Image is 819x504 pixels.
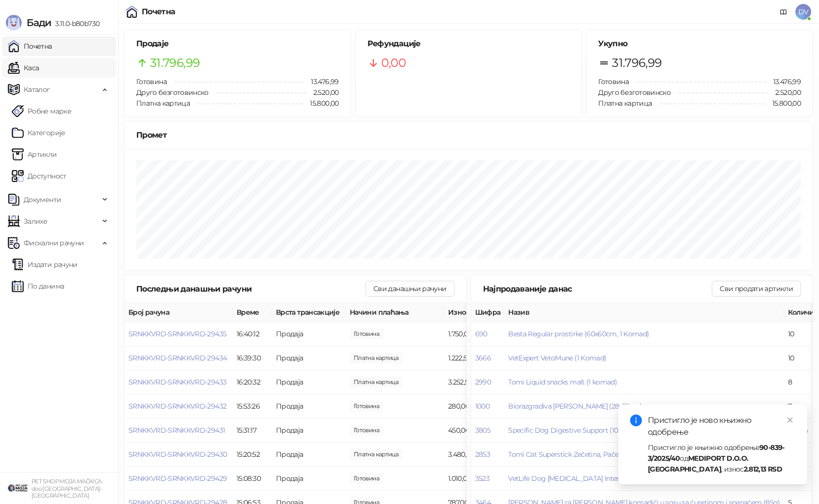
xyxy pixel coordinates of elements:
[12,123,65,143] a: Категорије
[272,394,346,418] td: Продаја
[350,401,383,412] span: 1.000,00
[272,418,346,443] td: Продаја
[648,442,795,474] div: Пристигло је књижно одобрење од , износ
[24,80,50,99] span: Каталог
[304,76,338,87] span: 13.476,99
[598,88,670,97] span: Друго безготовинско
[766,76,801,87] span: 13.476,99
[233,346,272,370] td: 16:39:30
[272,467,346,491] td: Продаја
[350,425,383,436] span: 450,00
[12,276,64,296] a: По данима
[12,145,57,164] a: ArtikliАртикли
[233,443,272,467] td: 15:20:52
[508,329,649,338] span: Besta Regular prostirke (60x60cm, 1 Komad)
[8,36,52,56] a: Почетна
[272,303,346,322] th: Врста трансакције
[475,378,491,386] button: 2990
[233,418,272,443] td: 15:31:17
[272,346,346,370] td: Продаја
[471,303,505,322] th: Шифра
[795,4,811,20] span: DV
[598,99,652,108] span: Платна картица
[272,370,346,394] td: Продаја
[142,8,176,16] div: Почетна
[475,354,491,362] button: 3666
[444,322,518,346] td: 1.750,00 RSD
[346,303,444,322] th: Начини плаћања
[598,77,629,86] span: Готовина
[24,190,61,209] span: Документи
[768,87,801,98] span: 2.520,00
[508,354,606,362] button: VetExpert VetoMune (1 Komad)
[128,402,226,411] span: SRNKKVRD-SRNKKVRD-29432
[303,98,338,109] span: 15.800,00
[128,354,227,362] button: SRNKKVRD-SRNKKVRD-29434
[8,478,28,498] img: 64x64-companyLogo-9f44b8df-f022-41eb-b7d6-300ad218de09.png
[444,370,518,394] td: 3.252,50 RSD
[381,54,406,72] span: 0,00
[785,415,795,425] a: Close
[365,281,454,296] button: Сви данашњи рачуни
[508,474,656,483] span: VetLife Dog [MEDICAL_DATA] Intestinal (300g)
[51,19,99,28] span: 3.11.0-b80b730
[150,54,200,72] span: 31.796,99
[648,443,785,463] strong: 90-839-3/2025/40
[136,77,167,86] span: Готовина
[475,426,490,435] button: 3805
[6,15,22,30] img: Logo
[136,129,801,141] div: Промет
[8,58,39,78] a: Каса
[272,443,346,467] td: Продаја
[233,370,272,394] td: 16:20:32
[444,467,518,491] td: 1.010,00 RSD
[787,416,793,423] span: close
[272,322,346,346] td: Продаја
[475,402,489,411] button: 1000
[444,303,518,322] th: Износ
[475,329,487,338] button: 690
[233,467,272,491] td: 15:08:30
[765,98,801,109] span: 15.800,00
[598,38,801,50] h5: Укупно
[475,474,489,483] button: 3523
[128,426,225,435] button: SRNKKVRD-SRNKKVRD-29431
[612,54,662,72] span: 31.796,99
[648,415,795,438] div: Пристигло је ново књижно одобрење
[508,378,617,386] button: Tomi Liquid snacks malt (1 komad)
[508,450,731,459] button: Tomi Cat Superstick Zečetina, Pačetina, Sir i Macina Trava (1 komad, 5g)
[12,166,66,186] a: Доступност
[128,474,227,483] button: SRNKKVRD-SRNKKVRD-29429
[444,346,518,370] td: 1.222,50 RSD
[776,4,791,20] a: Документација
[24,211,47,231] span: Залихе
[630,415,642,426] span: info-circle
[233,394,272,418] td: 15:53:26
[136,99,190,108] span: Платна картица
[508,426,631,435] button: Specific Dog Digestive Support (100 g)
[483,283,712,295] div: Најпродаваније данас
[12,101,71,121] a: Робне марке
[136,88,209,97] span: Друго безготовинско
[444,418,518,443] td: 450,00 RSD
[128,450,227,459] button: SRNKKVRD-SRNKKVRD-29430
[350,328,383,339] span: 5.000,00
[444,394,518,418] td: 280,00 RSD
[744,465,782,474] strong: 2.812,13 RSD
[128,378,226,386] span: SRNKKVRD-SRNKKVRD-29433
[136,38,339,50] h5: Продаје
[233,303,272,322] th: Време
[24,233,84,253] span: Фискални рачуни
[306,87,339,98] span: 2.520,00
[350,473,383,484] span: 2.010,00
[508,402,642,411] button: Biorazgradiva [PERSON_NAME] (28x55cm)
[444,443,518,467] td: 3.480,00 RSD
